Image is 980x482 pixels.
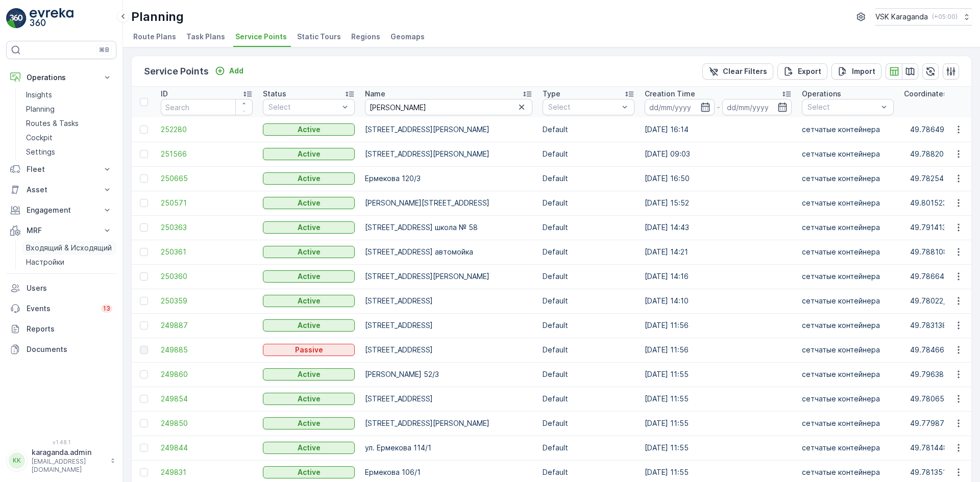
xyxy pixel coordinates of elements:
p: Add [229,66,243,76]
td: [STREET_ADDRESS][PERSON_NAME] [360,264,537,289]
p: Documents [27,344,112,354]
td: [DATE] 16:14 [640,117,797,142]
p: 13 [103,305,110,313]
td: [DATE] 11:55 [640,436,797,460]
td: [DATE] 14:43 [640,215,797,240]
p: - [717,101,720,113]
p: VSK Karaganda [875,12,928,22]
td: Default [537,240,640,264]
p: Active [298,222,321,233]
td: сетчатыe контейнера [797,264,899,289]
p: Routes & Tasks [26,118,79,129]
a: Settings [22,145,116,159]
td: сетчатыe контейнера [797,436,899,460]
p: Select [807,102,878,112]
p: MRF [27,225,96,236]
p: Active [298,247,321,257]
td: [STREET_ADDRESS] [360,338,537,362]
td: сетчатыe контейнера [797,289,899,313]
p: Active [298,418,321,428]
a: 249831 [161,467,253,477]
td: [STREET_ADDRESS][PERSON_NAME] [360,117,537,142]
span: Task Plans [186,32,225,42]
td: Default [537,142,640,166]
a: Cockpit [22,131,116,145]
td: сетчатыe контейнера [797,117,899,142]
img: logo_light-DOdMpM7g.png [30,8,73,29]
input: Search [161,99,253,115]
button: Active [263,393,355,405]
p: Engagement [27,205,96,215]
div: Toggle Row Selected [140,444,148,452]
a: Insights [22,88,116,102]
td: [DATE] 14:10 [640,289,797,313]
div: Toggle Row Selected [140,419,148,427]
a: 249860 [161,369,253,379]
p: Service Points [144,64,209,79]
p: Select [548,102,619,112]
td: сетчатыe контейнера [797,191,899,215]
button: Active [263,172,355,185]
td: [DATE] 11:56 [640,338,797,362]
td: Default [537,166,640,191]
span: Regions [351,32,380,42]
button: Active [263,295,355,307]
p: Active [298,124,321,135]
a: 250363 [161,222,253,233]
span: 250571 [161,198,253,208]
td: сетчатыe контейнера [797,142,899,166]
span: Route Plans [133,32,176,42]
button: Import [831,63,881,80]
div: KK [9,452,25,469]
td: Default [537,411,640,436]
p: Planning [131,9,184,25]
span: 249844 [161,443,253,453]
td: [DATE] 14:16 [640,264,797,289]
td: [STREET_ADDRESS] [360,313,537,338]
p: Cockpit [26,133,53,143]
td: [DATE] 11:55 [640,362,797,387]
p: Export [798,66,821,77]
p: ⌘B [99,46,109,54]
p: Coordinates [904,89,947,99]
button: Active [263,123,355,136]
button: Export [777,63,827,80]
input: Search [365,99,532,115]
span: 252280 [161,124,253,135]
td: сетчатыe контейнера [797,411,899,436]
p: Active [298,369,321,379]
button: Active [263,197,355,209]
td: сетчатыe контейнера [797,387,899,411]
button: Active [263,221,355,234]
a: Routes & Tasks [22,116,116,131]
td: сетчатыe контейнера [797,240,899,264]
p: Status [263,89,286,99]
p: Active [298,443,321,453]
input: dd/mm/yyyy [722,99,792,115]
td: Default [537,215,640,240]
p: Active [298,173,321,184]
td: Default [537,289,640,313]
p: Active [298,271,321,282]
td: [DATE] 11:55 [640,411,797,436]
a: 249850 [161,418,253,428]
p: Active [298,394,321,404]
p: Name [365,89,385,99]
a: 250359 [161,296,253,306]
a: 250665 [161,173,253,184]
td: [DATE] 09:03 [640,142,797,166]
span: Geomaps [390,32,425,42]
p: Fleet [27,164,96,174]
a: 250361 [161,247,253,257]
button: Active [263,148,355,160]
a: 249887 [161,320,253,331]
p: Users [27,283,112,293]
div: Toggle Row Selected [140,370,148,378]
td: Default [537,117,640,142]
button: Fleet [6,159,116,180]
td: сетчатыe контейнера [797,166,899,191]
button: VSK Karaganda(+05:00) [875,8,972,26]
